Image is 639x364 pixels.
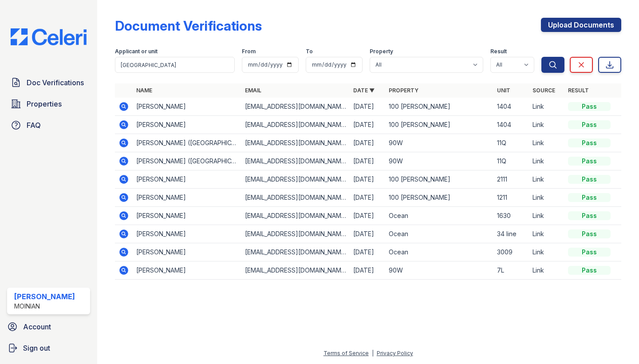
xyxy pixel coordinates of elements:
[568,211,611,220] div: Pass
[529,98,564,116] td: Link
[241,189,350,207] td: [EMAIL_ADDRESS][DOMAIN_NAME]
[529,116,564,134] td: Link
[350,152,385,170] td: [DATE]
[529,207,564,225] td: Link
[4,339,94,357] a: Sign out
[493,98,529,116] td: 1404
[133,170,241,189] td: [PERSON_NAME]
[350,261,385,280] td: [DATE]
[323,350,369,356] a: Terms of Service
[490,48,507,55] label: Result
[115,18,262,34] div: Document Verifications
[23,343,50,353] span: Sign out
[306,48,313,55] label: To
[115,48,158,55] label: Applicant or unit
[370,48,393,55] label: Property
[133,152,241,170] td: [PERSON_NAME] ([GEOGRAPHIC_DATA][PERSON_NAME]
[115,57,235,73] input: Search by name, email, or unit number
[493,189,529,207] td: 1211
[493,116,529,134] td: 1404
[493,207,529,225] td: 1630
[385,243,493,261] td: Ocean
[385,98,493,116] td: 100 [PERSON_NAME]
[493,243,529,261] td: 3009
[385,225,493,243] td: Ocean
[529,170,564,189] td: Link
[529,152,564,170] td: Link
[350,207,385,225] td: [DATE]
[385,261,493,280] td: 90W
[568,157,611,166] div: Pass
[385,116,493,134] td: 100 [PERSON_NAME]
[568,102,611,111] div: Pass
[241,207,350,225] td: [EMAIL_ADDRESS][DOMAIN_NAME]
[245,87,261,94] a: Email
[133,98,241,116] td: [PERSON_NAME]
[241,261,350,280] td: [EMAIL_ADDRESS][DOMAIN_NAME]
[133,134,241,152] td: [PERSON_NAME] ([GEOGRAPHIC_DATA][PERSON_NAME]
[241,116,350,134] td: [EMAIL_ADDRESS][DOMAIN_NAME]
[385,134,493,152] td: 90W
[497,87,510,94] a: Unit
[493,134,529,152] td: 11Q
[14,302,75,311] div: Moinian
[385,207,493,225] td: Ocean
[568,266,611,275] div: Pass
[136,87,152,94] a: Name
[241,134,350,152] td: [EMAIL_ADDRESS][DOMAIN_NAME]
[4,318,94,336] a: Account
[493,170,529,189] td: 2111
[350,189,385,207] td: [DATE]
[568,175,611,184] div: Pass
[385,189,493,207] td: 100 [PERSON_NAME]
[7,95,90,113] a: Properties
[14,291,75,302] div: [PERSON_NAME]
[529,134,564,152] td: Link
[568,193,611,202] div: Pass
[4,28,94,45] img: CE_Logo_Blue-a8612792a0a2168367f1c8372b55b34899dd931a85d93a1a3d3e32e68fde9ad4.png
[133,261,241,280] td: [PERSON_NAME]
[372,350,374,356] div: |
[241,152,350,170] td: [EMAIL_ADDRESS][DOMAIN_NAME]
[377,350,413,356] a: Privacy Policy
[568,87,589,94] a: Result
[529,243,564,261] td: Link
[7,74,90,91] a: Doc Verifications
[532,87,555,94] a: Source
[133,243,241,261] td: [PERSON_NAME]
[493,225,529,243] td: 34 line
[133,207,241,225] td: [PERSON_NAME]
[133,116,241,134] td: [PERSON_NAME]
[133,225,241,243] td: [PERSON_NAME]
[353,87,375,94] a: Date ▼
[241,225,350,243] td: [EMAIL_ADDRESS][DOMAIN_NAME]
[389,87,418,94] a: Property
[385,152,493,170] td: 90W
[568,248,611,257] div: Pass
[242,48,256,55] label: From
[568,120,611,129] div: Pass
[241,98,350,116] td: [EMAIL_ADDRESS][DOMAIN_NAME]
[27,77,84,88] span: Doc Verifications
[350,98,385,116] td: [DATE]
[602,328,630,355] iframe: chat widget
[541,18,621,32] a: Upload Documents
[350,116,385,134] td: [DATE]
[529,261,564,280] td: Link
[350,134,385,152] td: [DATE]
[241,243,350,261] td: [EMAIL_ADDRESS][DOMAIN_NAME]
[529,189,564,207] td: Link
[7,116,90,134] a: FAQ
[241,170,350,189] td: [EMAIL_ADDRESS][DOMAIN_NAME]
[385,170,493,189] td: 100 [PERSON_NAME]
[568,229,611,238] div: Pass
[493,152,529,170] td: 11Q
[27,120,41,131] span: FAQ
[133,189,241,207] td: [PERSON_NAME]
[350,243,385,261] td: [DATE]
[350,225,385,243] td: [DATE]
[529,225,564,243] td: Link
[23,321,51,332] span: Account
[27,99,62,109] span: Properties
